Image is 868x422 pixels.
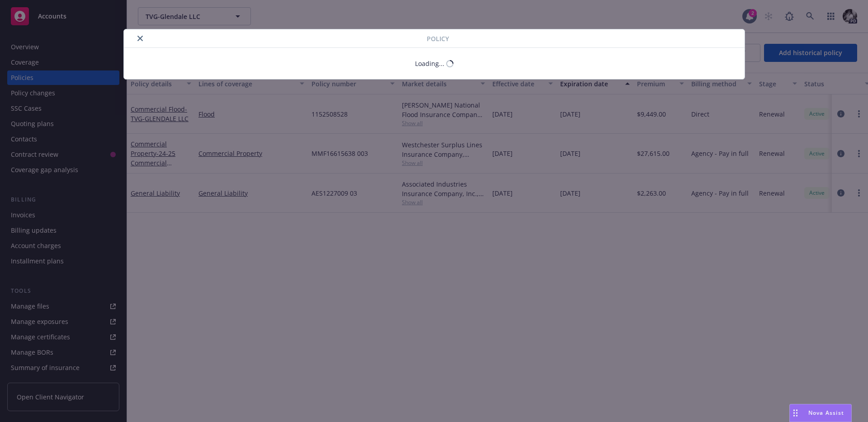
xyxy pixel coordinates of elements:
button: Nova Assist [789,404,852,422]
span: Nova Assist [808,409,844,417]
div: Loading... [415,59,444,68]
button: close [135,33,146,44]
span: Policy [427,34,449,43]
div: Drag to move [790,404,801,422]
